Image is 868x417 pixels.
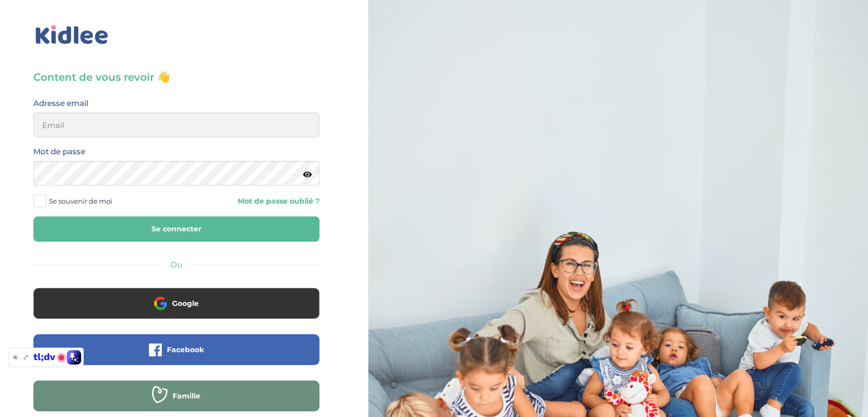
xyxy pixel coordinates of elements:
[173,391,200,401] span: Famille
[33,398,319,408] a: Famille
[33,23,110,47] img: logo_kidlee_bleu
[33,145,85,158] label: Mot de passe
[33,380,319,411] button: Famille
[33,352,319,361] a: Facebook
[49,194,112,208] span: Se souvenir de moi
[33,305,319,315] a: Google
[33,97,88,110] label: Adresse email
[33,70,319,84] h3: Content de vous revoir 👋
[33,216,319,242] button: Se connecter
[184,196,319,206] a: Mot de passe oublié ?
[33,113,319,137] input: Email
[171,260,182,269] span: Ou
[154,297,167,310] img: google.png
[167,345,204,355] span: Facebook
[33,334,319,365] button: Facebook
[33,288,319,319] button: Google
[149,343,162,356] img: facebook.png
[172,298,199,309] span: Google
